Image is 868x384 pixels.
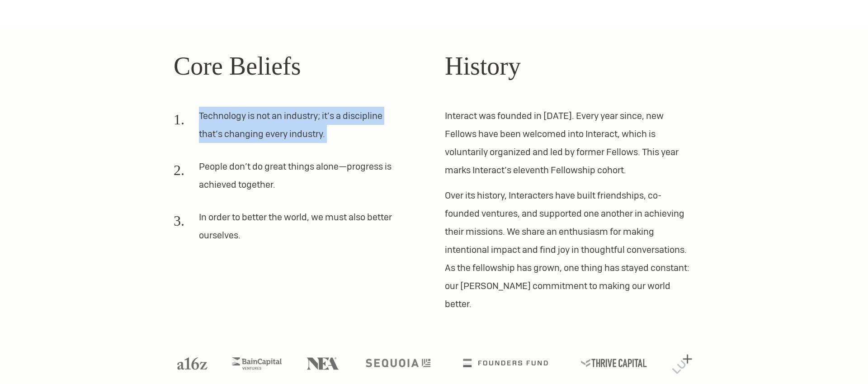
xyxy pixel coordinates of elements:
[307,357,339,370] img: NEA logo
[445,107,694,179] p: Interact was founded in [DATE]. Every year since, new Fellows have been welcomed into Interact, w...
[581,359,647,367] img: Thrive Capital logo
[174,208,401,251] li: In order to better the world, we must also better ourselves.
[445,47,694,85] h2: History
[174,47,423,85] h2: Core Beliefs
[463,359,548,367] img: Founders Fund logo
[445,186,694,313] p: Over its history, Interacters have built friendships, co-founded ventures, and supported one anot...
[365,359,430,367] img: Sequoia logo
[174,157,401,201] li: People don’t do great things alone—progress is achieved together.
[174,107,401,150] li: Technology is not an industry; it’s a discipline that’s changing every industry.
[177,357,207,370] img: A16Z logo
[672,355,692,374] img: Lux Capital logo
[232,357,282,370] img: Bain Capital Ventures logo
